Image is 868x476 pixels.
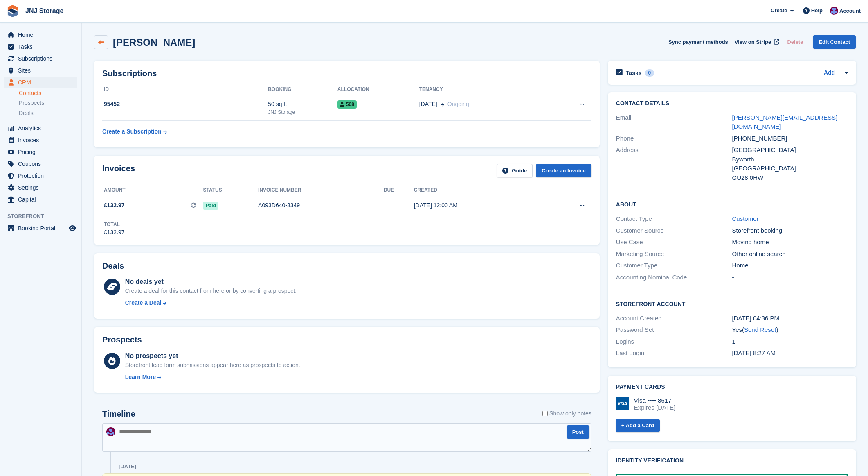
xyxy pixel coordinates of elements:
[732,114,838,130] a: [PERSON_NAME][EMAIL_ADDRESS][DOMAIN_NAME]
[616,134,732,143] div: Phone
[125,373,156,381] div: Learn More
[22,4,67,18] a: JNJ Storage
[18,134,67,146] span: Invoices
[616,214,732,224] div: Contact Type
[732,155,848,164] div: Byworth
[732,273,848,282] div: -
[19,109,34,117] span: Deals
[645,69,654,77] div: 0
[839,7,861,15] span: Account
[102,335,142,345] h2: Prospects
[18,53,67,64] span: Subscriptions
[616,419,660,433] a: + Add a Card
[813,35,856,49] a: Edit Contact
[18,122,67,134] span: Analytics
[616,238,732,247] div: Use Case
[771,7,787,15] span: Create
[732,134,848,143] div: [PHONE_NUMBER]
[258,201,384,210] div: A093D640-3349
[337,83,419,96] th: Allocation
[634,404,675,411] div: Expires [DATE]
[113,37,195,48] h2: [PERSON_NAME]
[125,361,300,369] div: Storefront lead form submissions appear here as prospects to action.
[67,223,77,233] a: Preview store
[616,273,732,282] div: Accounting Nominal Code
[735,38,771,46] span: View on Stripe
[4,65,77,76] a: menu
[102,100,268,109] div: 95452
[732,164,848,173] div: [GEOGRAPHIC_DATA]
[125,351,300,361] div: No prospects yet
[616,249,732,259] div: Marketing Source
[104,221,125,228] div: Total
[732,145,848,155] div: [GEOGRAPHIC_DATA]
[102,184,203,197] th: Amount
[4,182,77,193] a: menu
[4,122,77,134] a: menu
[19,99,44,107] span: Prospects
[414,201,542,210] div: [DATE] 12:00 AM
[18,182,67,193] span: Settings
[18,170,67,181] span: Protection
[104,201,125,210] span: £132.97
[732,249,848,259] div: Other online search
[616,200,848,208] h2: About
[4,158,77,170] a: menu
[337,100,357,109] span: 508
[18,65,67,76] span: Sites
[102,127,162,136] div: Create a Subscription
[616,384,848,390] h2: Payment cards
[4,170,77,181] a: menu
[4,77,77,88] a: menu
[4,53,77,64] a: menu
[447,101,469,107] span: Ongoing
[18,41,67,52] span: Tasks
[119,463,136,470] div: [DATE]
[616,113,732,131] div: Email
[542,409,548,418] input: Show only notes
[616,145,732,182] div: Address
[18,77,67,88] span: CRM
[616,226,732,236] div: Customer Source
[268,100,337,109] div: 50 sq ft
[731,35,781,49] a: View on Stripe
[125,299,297,307] a: Create a Deal
[419,83,548,96] th: Tenancy
[102,83,268,96] th: ID
[626,69,642,77] h2: Tasks
[125,287,297,295] div: Create a deal for this contact from here or by converting a prospect.
[4,41,77,52] a: menu
[7,212,81,220] span: Storefront
[616,458,848,464] h2: Identity verification
[268,109,337,116] div: JNJ Storage
[19,89,77,97] a: Contacts
[18,194,67,205] span: Capital
[106,427,115,436] img: Jonathan Scrase
[102,409,135,419] h2: Timeline
[616,299,848,308] h2: Storefront Account
[125,299,162,307] div: Create a Deal
[4,134,77,146] a: menu
[616,349,732,358] div: Last Login
[732,261,848,270] div: Home
[18,222,67,234] span: Booking Portal
[268,83,337,96] th: Booking
[536,164,591,177] a: Create an Invoice
[732,325,848,335] div: Yes
[4,194,77,205] a: menu
[258,184,384,197] th: Invoice number
[824,68,835,78] a: Add
[732,337,848,347] div: 1
[784,35,806,49] button: Delete
[732,226,848,236] div: Storefront booking
[616,261,732,270] div: Customer Type
[567,425,589,439] button: Post
[732,215,759,222] a: Customer
[4,29,77,41] a: menu
[497,164,533,177] a: Guide
[616,325,732,335] div: Password Set
[102,164,135,177] h2: Invoices
[616,314,732,323] div: Account Created
[19,109,77,118] a: Deals
[542,409,591,418] label: Show only notes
